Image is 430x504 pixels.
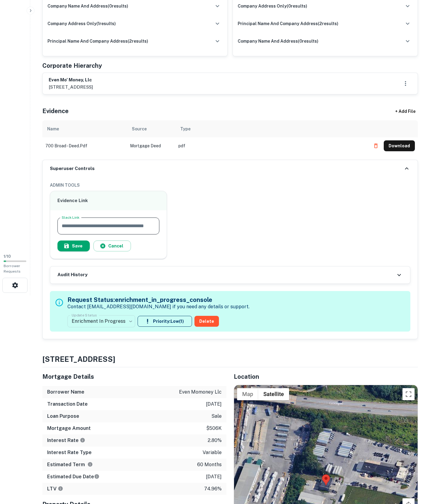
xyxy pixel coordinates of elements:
p: sale [211,413,222,420]
div: Enrichment In Progress [67,313,135,330]
h4: [STREET_ADDRESS] [42,354,418,365]
p: 60 months [197,461,222,468]
td: 700 broad - deed.pdf [42,137,127,154]
h5: Mortgage Details [42,372,226,381]
h6: Interest Rate Type [47,449,92,456]
div: + Add File [384,106,426,117]
p: [DATE] [206,473,222,480]
p: 74.96% [204,485,222,493]
td: Mortgage Deed [127,137,175,154]
svg: Term is based on a standard schedule for this type of loan. [87,462,93,467]
h6: LTV [47,485,63,493]
h5: Request Status: enrichment_in_progress_console [67,295,249,304]
label: Slack Link [62,215,80,220]
h6: Interest Rate [47,437,85,444]
span: 1 / 10 [4,254,11,259]
button: Delete file [370,141,381,151]
h5: Location [234,372,418,381]
svg: LTVs displayed on the website are for informational purposes only and may be reported incorrectly... [58,486,63,491]
th: Name [42,120,127,137]
button: Toggle fullscreen view [402,388,415,400]
div: Source [132,125,147,133]
svg: Estimate is based on a standard schedule for this type of loan. [94,474,99,479]
span: Borrower Requests [4,264,21,273]
h6: Estimated Term [47,461,93,468]
button: Cancel [93,241,131,251]
h6: Estimated Due Date [47,473,99,480]
p: 2.80% [208,437,222,444]
svg: The interest rates displayed on the website are for informational purposes only and may be report... [80,437,85,443]
h5: Evidence [42,106,69,116]
div: Type [180,125,191,133]
p: Contact [EMAIL_ADDRESS][DOMAIN_NAME] if you need any details or support. [67,303,249,310]
button: Show street map [237,388,258,400]
p: [STREET_ADDRESS] [49,83,93,91]
th: Type [175,120,367,137]
button: Priority:Low(1) [138,316,192,327]
td: pdf [175,137,367,154]
button: Delete [194,316,219,327]
h6: Evidence Link [57,197,159,204]
h6: Transaction Date [47,401,88,408]
p: $506k [206,425,222,432]
h6: company address only ( 0 results) [238,3,307,9]
h6: Borrower Name [47,388,84,396]
th: Source [127,120,175,137]
h6: principal name and company address ( 2 results) [238,20,338,27]
button: Download [384,140,415,151]
h6: principal name and company address ( 2 results) [47,38,148,44]
div: Name [47,125,59,133]
h6: company name and address ( 0 results) [47,3,128,9]
h6: Loan Purpose [47,413,79,420]
h6: Mortgage Amount [47,425,91,432]
button: Show satellite imagery [258,388,289,400]
p: even momoney llc [179,388,222,396]
h6: even mo' money, llc [49,77,93,83]
h6: ADMIN TOOLS [50,182,410,188]
button: Save [57,241,90,251]
h5: Corporate Hierarchy [42,61,102,70]
p: variable [203,449,222,456]
h6: Audit History [57,271,87,278]
iframe: Chat Widget [400,456,430,485]
label: Update Status [72,313,97,318]
h6: company address only ( 1 results) [47,20,116,27]
p: [DATE] [206,401,222,408]
div: scrollable content [42,120,418,160]
h6: company name and address ( 0 results) [238,38,318,44]
h6: Superuser Controls [50,165,95,172]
